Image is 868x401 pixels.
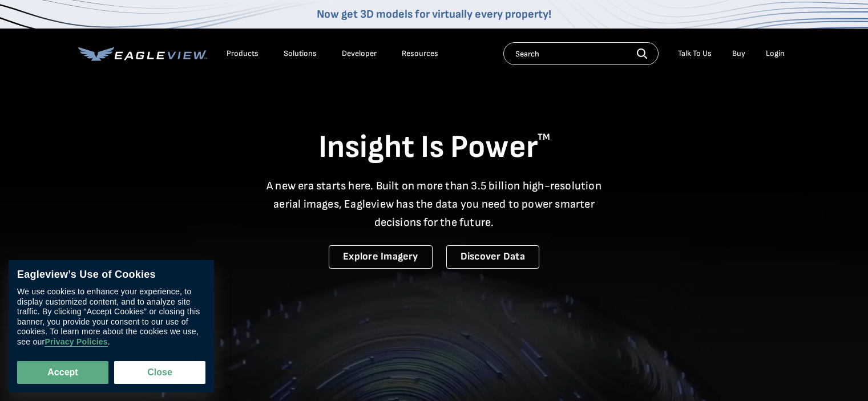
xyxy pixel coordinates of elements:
[732,48,745,59] a: Buy
[114,361,205,384] button: Close
[766,48,785,59] div: Login
[402,48,438,59] div: Resources
[329,245,433,269] a: Explore Imagery
[503,42,659,65] input: Search
[342,48,377,59] a: Developer
[284,48,317,59] div: Solutions
[260,177,609,232] p: A new era starts here. Built on more than 3.5 billion high-resolution aerial images, Eagleview ha...
[17,361,108,384] button: Accept
[678,48,712,59] div: Talk To Us
[17,269,205,281] div: Eagleview’s Use of Cookies
[78,128,790,168] h1: Insight Is Power
[317,7,551,21] a: Now get 3D models for virtually every property!
[17,287,205,347] div: We use cookies to enhance your experience, to display customized content, and to analyze site tra...
[538,132,550,143] sup: TM
[446,245,539,269] a: Discover Data
[227,48,259,59] div: Products
[45,337,107,347] a: Privacy Policies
